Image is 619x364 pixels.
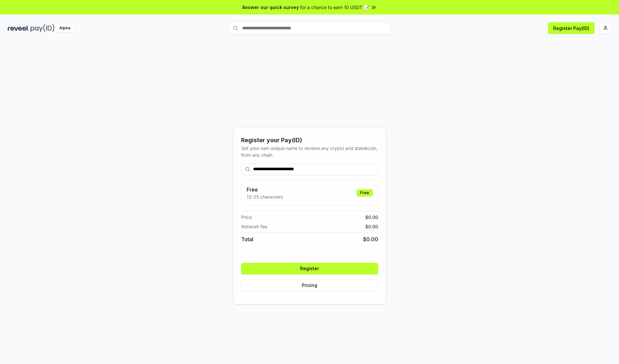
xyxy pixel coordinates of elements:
[242,4,299,11] span: Answer our quick survey
[300,4,369,11] span: for a chance to earn 10 USDT 📝
[8,24,29,32] img: reveel_dark
[241,280,378,291] button: Pricing
[241,223,267,230] span: Network fee
[363,235,378,243] span: $ 0.00
[365,214,378,221] span: $ 0.00
[241,235,253,243] span: Total
[548,22,594,34] button: Register Pay(ID)
[241,263,378,274] button: Register
[247,193,283,200] p: 13-25 characters
[31,24,54,32] img: pay_id
[241,136,378,145] div: Register your Pay(ID)
[241,214,252,221] span: Price
[365,223,378,230] span: $ 0.00
[247,186,283,193] h3: Free
[56,24,74,32] div: Alpha
[357,189,373,196] div: Free
[241,145,378,158] div: Get your own unique name to receive any crypto and stablecoin, from any chain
